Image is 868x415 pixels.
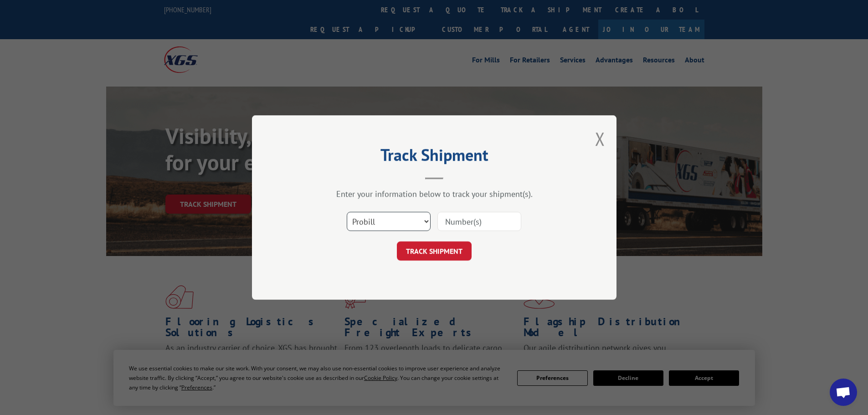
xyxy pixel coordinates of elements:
[595,127,605,151] button: Close modal
[437,212,521,231] input: Number(s)
[298,149,571,166] h2: Track Shipment
[397,241,472,261] button: TRACK SHIPMENT
[298,189,571,199] div: Enter your information below to track your shipment(s).
[830,379,857,406] div: Open chat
